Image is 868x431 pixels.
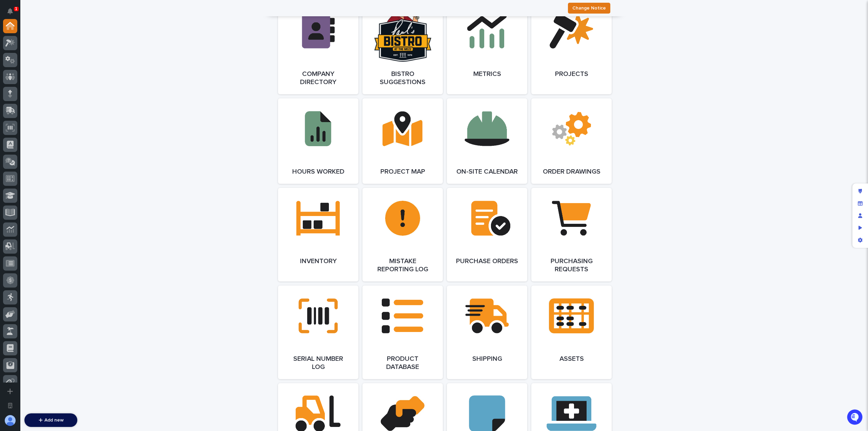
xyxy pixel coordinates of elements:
[3,4,17,18] button: Notifications
[278,188,358,281] a: Inventory
[3,398,17,413] button: Open workspace settings
[447,1,527,94] a: Metrics
[3,413,17,428] button: users-avatar
[531,286,612,379] a: Assets
[854,197,866,210] div: Manage fields and data
[115,77,123,85] button: Start new chat
[48,125,82,131] a: Powered byPylon
[7,27,123,38] p: Welcome 👋
[23,75,111,82] div: Start new chat
[531,98,612,184] a: Order Drawings
[447,98,527,184] a: On-Site Calendar
[67,125,82,131] span: Pylon
[854,210,866,222] div: Manage users
[7,38,123,48] p: How can we help?
[278,286,358,379] a: Serial Number Log
[8,8,17,19] div: Notifications1
[846,409,865,427] iframe: Open customer support
[15,6,17,11] p: 1
[531,188,612,281] a: Purchasing Requests
[854,185,866,197] div: Edit layout
[7,75,19,87] img: 1736555164131-43832dd5-751b-4058-ba23-39d91318e5a0
[278,98,358,184] a: Hours Worked
[362,98,443,184] a: Project Map
[854,234,866,246] div: App settings
[14,109,37,116] span: Help Docs
[3,384,17,398] button: Add a new app...
[23,82,86,87] div: We're available if you need us!
[572,5,606,12] span: Change Notice
[362,188,443,281] a: Mistake Reporting Log
[7,110,12,115] div: 📖
[447,286,527,379] a: Shipping
[531,1,612,94] a: Projects
[447,188,527,281] a: Purchase Orders
[362,1,443,94] a: Bistro Suggestions
[362,286,443,379] a: Product Database
[854,222,866,234] div: Preview as
[568,3,610,14] button: Change Notice
[24,413,77,427] button: Add new
[278,1,358,94] a: Company Directory
[4,106,40,118] a: 📖Help Docs
[18,54,112,61] input: Clear
[7,6,20,20] img: Stacker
